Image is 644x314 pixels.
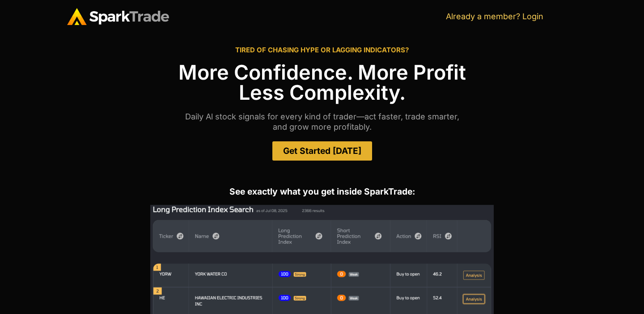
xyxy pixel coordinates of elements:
[446,12,543,21] a: Already a member? Login
[67,187,577,196] h2: See exactly what you get inside SparkTrade:
[272,141,372,161] a: Get Started [DATE]
[67,47,577,53] h2: TIRED OF CHASING HYPE OR LAGGING INDICATORS?
[67,62,577,102] h1: More Confidence. More Profit Less Complexity.
[283,147,361,155] span: Get Started [DATE]
[67,111,577,132] p: Daily Al stock signals for every kind of trader—act faster, trade smarter, and grow more profitably.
